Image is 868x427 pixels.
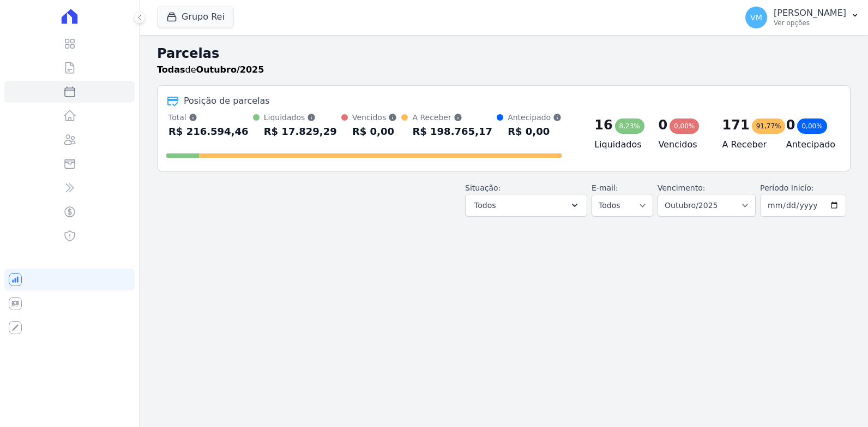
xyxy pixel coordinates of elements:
div: 0 [786,116,795,134]
div: Total [168,112,249,123]
h4: Vencidos [658,138,704,151]
div: A Receber [412,112,492,123]
div: 91,77% [752,118,786,134]
h4: A Receber [722,138,769,151]
button: Todos [465,194,587,217]
div: Liquidados [264,112,337,123]
div: R$ 216.594,46 [168,123,249,140]
h4: Antecipado [786,138,833,151]
div: R$ 0,00 [508,123,562,140]
div: Vencidos [352,112,397,123]
p: [PERSON_NAME] [774,8,846,19]
div: 0,00% [670,118,699,134]
div: R$ 0,00 [352,123,397,140]
p: Ver opções [774,19,846,27]
div: 8,23% [615,118,644,134]
strong: Outubro/2025 [196,64,264,75]
div: 16 [594,116,612,134]
div: 0,00% [797,118,827,134]
span: VM [750,14,762,21]
span: Todos [474,199,496,212]
h2: Parcelas [157,44,851,63]
h4: Liquidados [594,138,641,151]
button: Grupo Rei [157,7,234,27]
div: R$ 198.765,17 [412,123,492,140]
div: 0 [658,116,667,134]
strong: Todas [157,64,185,75]
label: Situação: [465,183,501,192]
label: E-mail: [592,183,618,192]
label: Período Inicío: [760,183,813,192]
div: 171 [722,116,750,134]
div: R$ 17.829,29 [264,123,337,140]
button: VM [PERSON_NAME] Ver opções [737,2,868,33]
div: Posição de parcelas [184,94,270,108]
div: Antecipado [508,112,562,123]
label: Vencimento: [658,183,705,192]
p: de [157,63,264,76]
